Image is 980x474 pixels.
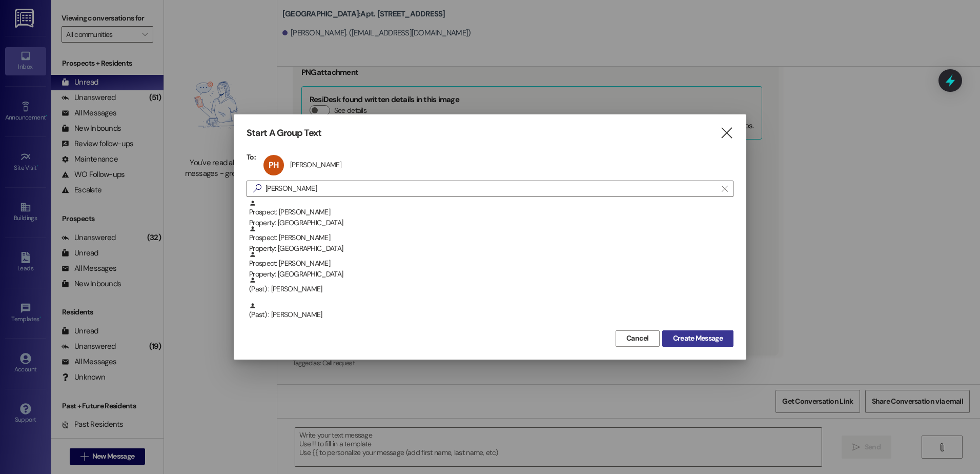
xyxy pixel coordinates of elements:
[249,276,733,294] div: (Past) : [PERSON_NAME]
[249,302,733,320] div: (Past) : [PERSON_NAME]
[662,330,733,347] button: Create Message
[247,200,733,225] div: Prospect: [PERSON_NAME]Property: [GEOGRAPHIC_DATA]
[717,181,733,196] button: Clear text
[249,200,733,229] div: Prospect: [PERSON_NAME]
[673,333,723,344] span: Create Message
[249,269,733,280] div: Property: [GEOGRAPHIC_DATA]
[247,251,733,276] div: Prospect: [PERSON_NAME]Property: [GEOGRAPHIC_DATA]
[249,251,733,280] div: Prospect: [PERSON_NAME]
[249,183,266,194] i: 
[626,333,649,344] span: Cancel
[247,276,733,302] div: (Past) : [PERSON_NAME]
[247,225,733,251] div: Prospect: [PERSON_NAME]Property: [GEOGRAPHIC_DATA]
[269,160,278,170] span: PH
[720,128,733,139] i: 
[722,185,727,193] i: 
[247,127,321,139] h3: Start A Group Text
[249,218,733,228] div: Property: [GEOGRAPHIC_DATA]
[249,225,733,254] div: Prospect: [PERSON_NAME]
[290,160,341,169] div: [PERSON_NAME]
[249,243,733,254] div: Property: [GEOGRAPHIC_DATA]
[266,182,717,196] input: Search for any contact or apartment
[247,152,256,162] h3: To:
[247,302,733,328] div: (Past) : [PERSON_NAME]
[616,330,660,347] button: Cancel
